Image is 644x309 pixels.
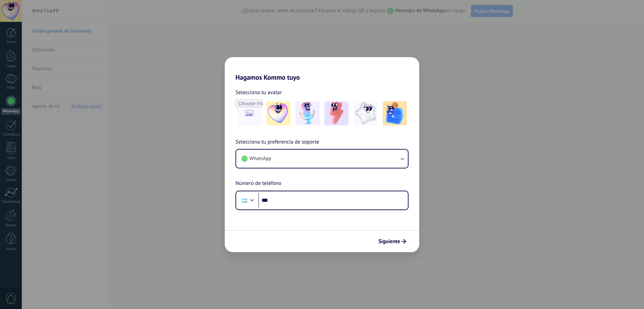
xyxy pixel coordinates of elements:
[266,101,290,125] img: -1.jpeg
[225,57,419,81] h2: Hagamos Kommo tuyo
[235,179,281,188] span: Número de teléfono
[235,88,282,97] span: Selecciona tu avatar
[296,101,320,125] img: -2.jpeg
[354,101,378,125] img: -4.jpeg
[238,193,251,207] div: Argentina: + 54
[378,239,400,244] span: Siguiente
[250,155,271,162] span: WhatsApp
[235,138,319,147] span: Selecciona tu preferencia de soporte
[324,101,348,125] img: -3.jpeg
[383,101,407,125] img: -5.jpeg
[375,236,409,247] button: Siguiente
[236,150,408,168] button: WhatsApp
